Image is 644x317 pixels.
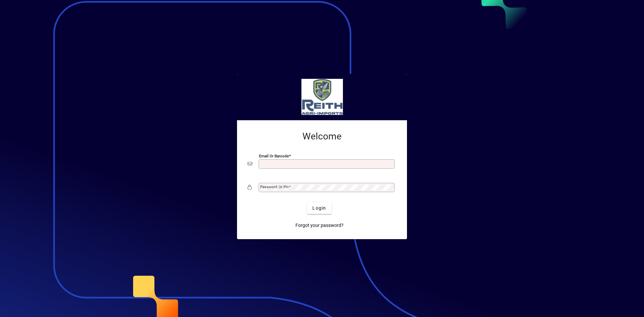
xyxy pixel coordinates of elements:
[293,219,346,231] a: Forgot your password?
[248,131,396,142] h2: Welcome
[295,222,344,229] span: Forgot your password?
[259,154,289,158] mat-label: Email or Barcode
[260,185,289,189] mat-label: Password or Pin
[312,205,326,212] span: Login
[307,202,331,214] button: Login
